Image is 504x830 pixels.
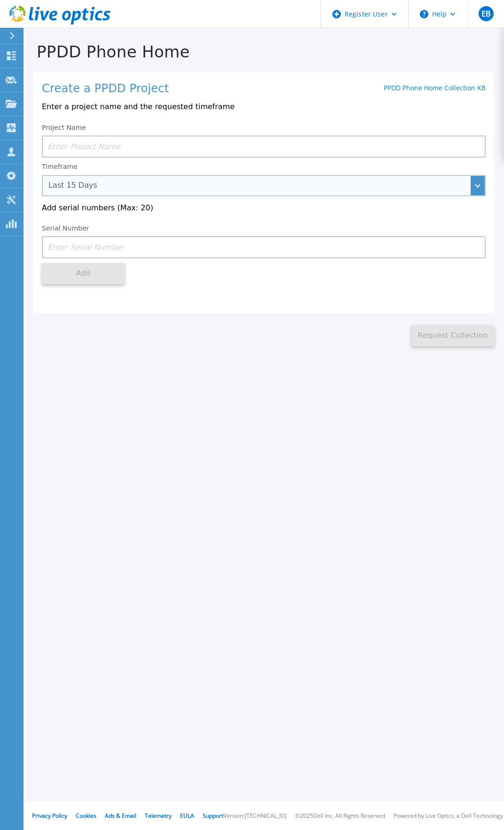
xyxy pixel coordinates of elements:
[42,136,486,158] input: Enter Project Name
[384,83,486,92] a: PPDD Phone Home Collection KB
[42,263,125,284] button: Add
[203,812,223,820] a: Support
[42,163,78,170] label: Timeframe
[145,812,172,820] a: Telemetry
[32,812,67,820] a: Privacy Policy
[24,43,504,61] h1: PPDD Phone Home
[42,103,486,111] p: Enter a project name and the requested timeframe
[180,812,194,820] a: EULA
[394,813,503,819] li: Powered by Live Optics, a Dell Technology
[295,813,385,819] li: © 2025 Dell Inc. All Rights Reserved
[76,812,96,820] a: Cookies
[223,813,287,819] li: Version: [TECHNICAL_ID]
[42,124,86,131] label: Project Name
[481,10,490,17] span: EB
[42,204,486,212] p: Add serial numbers (Max: 20)
[42,225,89,231] label: Serial Number
[105,812,136,820] a: Ads & Email
[48,181,469,190] div: Last 15 Days
[411,325,494,346] button: Request Collection
[42,82,169,96] h1: Create a PPDD Project
[42,236,486,258] input: Enter Serial Number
